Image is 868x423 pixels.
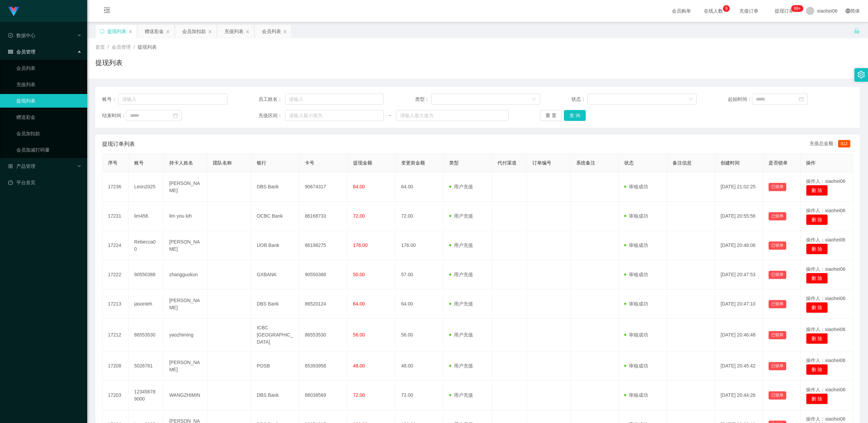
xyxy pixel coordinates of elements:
td: 17224 [102,231,129,260]
span: 176.00 [353,242,368,248]
div: 充值列表 [224,25,243,38]
td: lim456 [129,202,164,231]
input: 请输入最大值为 [396,110,509,121]
i: 图标: appstore-o [8,164,13,169]
a: 充值列表 [16,78,82,91]
span: 用户充值 [449,184,473,189]
td: lim you kih [164,202,208,231]
div: 充值总金额： [809,140,853,148]
span: 产品管理 [8,163,35,169]
td: 86553530 [299,319,347,351]
td: DBS Bank [251,381,299,410]
td: 86168733 [299,202,347,231]
span: 操作人：xiaohei06 [806,296,846,301]
span: 操作人：xiaohei06 [806,327,846,332]
sup: 966 [791,5,803,12]
td: Rebecca00 [129,231,164,260]
span: 账号： [102,96,118,103]
span: 用户充值 [449,272,473,277]
input: 请输入 [285,94,384,105]
td: 72.00 [396,202,444,231]
td: 5026761 [129,351,164,381]
i: 图标: close [166,30,170,34]
td: 56.00 [396,319,444,351]
input: 请输入最小值为 [285,110,384,121]
button: 查 询 [564,110,586,121]
span: 操作人：xiaohei06 [806,266,846,272]
span: 72.00 [353,392,365,398]
td: 86520124 [299,289,347,319]
td: DBS Bank [251,289,299,319]
span: 审核成功 [624,242,648,248]
span: 团队名称 [213,160,232,166]
i: 图标: close [283,30,287,34]
span: 操作人：xiaohei06 [806,416,846,422]
span: 用户充值 [449,332,473,338]
button: 删 除 [806,214,828,225]
td: UOB Bank [251,231,299,260]
button: 删 除 [806,244,828,254]
span: 卡号 [305,160,314,166]
span: 用户充值 [449,392,473,398]
a: 赠送彩金 [16,110,82,124]
td: [PERSON_NAME] [164,351,208,381]
span: 状态： [571,96,587,103]
a: 会员列表 [16,61,82,75]
button: 已锁单 [769,362,786,370]
span: 备注信息 [673,160,692,166]
span: 提现列表 [138,44,157,50]
td: [DATE] 20:48:06 [715,231,763,260]
td: 17212 [102,319,129,351]
span: 审核成功 [624,213,648,219]
input: 请输入 [118,94,227,105]
i: 图标: menu-fold [95,0,119,22]
span: 操作人：xiaohei06 [806,178,846,184]
i: 图标: down [689,97,693,102]
span: 审核成功 [624,301,648,307]
td: 48.00 [396,351,444,381]
td: 85393958 [299,351,347,381]
i: 图标: sync [100,29,105,34]
i: 图标: close [246,30,250,34]
span: 状态 [624,160,634,166]
td: 17213 [102,289,129,319]
td: [DATE] 20:44:26 [715,381,763,410]
td: [DATE] 20:55:56 [715,202,763,231]
span: 充值区间： [258,112,285,119]
span: / [108,44,109,50]
td: 17222 [102,260,129,289]
span: 首页 [95,44,105,50]
span: ~ [384,112,396,119]
td: 90550388 [129,260,164,289]
td: DBS Bank [251,172,299,202]
span: 72.00 [353,213,365,219]
span: 充值订单 [736,9,762,13]
span: 员工姓名： [258,96,285,103]
button: 删 除 [806,185,828,196]
td: [DATE] 20:45:42 [715,351,763,381]
button: 已锁单 [769,300,786,308]
span: 起始时间： [728,96,752,103]
button: 已锁单 [769,183,786,191]
div: 会员加扣款 [182,25,206,38]
td: WANGZHIMIN [164,381,208,410]
i: 图标: table [8,49,13,54]
td: 17236 [102,172,129,202]
div: 赠送彩金 [145,25,164,38]
td: POSB [251,351,299,381]
td: 176.00 [396,231,444,260]
td: 86553530 [129,319,164,351]
button: 已锁单 [769,271,786,279]
span: 用户充值 [449,213,473,219]
span: 操作人：xiaohei06 [806,358,846,363]
span: 审核成功 [624,392,648,398]
span: 操作 [806,160,816,166]
span: 类型： [415,96,431,103]
h1: 提现列表 [95,58,123,68]
td: 17231 [102,202,129,231]
span: 64.00 [353,184,365,189]
span: 会员管理 [112,44,131,50]
span: 创建时间 [721,160,740,166]
button: 已锁单 [769,391,786,399]
button: 重 置 [540,110,562,121]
